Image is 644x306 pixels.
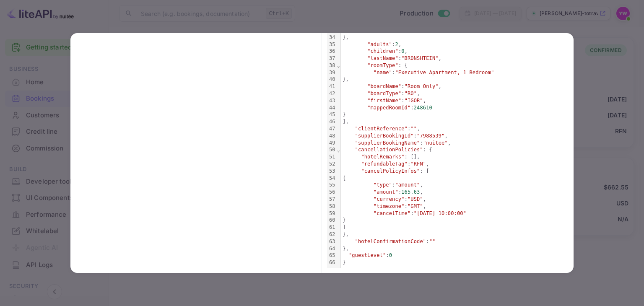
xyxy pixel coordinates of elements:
span: "USD" [408,196,423,202]
span: "" [429,239,436,244]
span: "" [410,126,417,132]
span: Fold line [337,62,340,68]
span: "firstName" [367,98,401,104]
div: }, [341,34,569,41]
span: "[DATE] 10:00:00" [414,210,466,216]
div: }, [341,231,569,238]
div: : , [341,48,569,55]
span: "amount" [374,189,398,195]
span: "timezone" [374,203,405,209]
div: 38 [327,62,337,69]
div: 45 [327,111,337,118]
span: "mappedRoomId" [367,105,410,111]
span: "RO" [405,91,417,96]
span: "lastName" [367,55,398,61]
div: 39 [327,69,337,76]
div: 49 [327,140,337,147]
span: "currency" [374,196,405,202]
div: 65 [327,252,337,259]
div: 58 [327,203,337,210]
span: 0 [389,252,392,258]
div: 36 [327,48,337,55]
div: : , [341,182,569,189]
span: "boardName" [367,83,401,89]
span: "Room Only" [405,83,439,89]
div: : , [341,97,569,104]
div: 34 [327,34,337,41]
span: "hotelConfirmationCode" [355,239,426,244]
span: "RFN" [410,161,426,167]
span: "name" [374,70,392,75]
div: 53 [327,168,337,175]
div: : , [341,132,569,140]
div: : , [341,125,569,132]
div: 60 [327,217,337,224]
div: 47 [327,125,337,132]
div: : , [341,203,569,210]
span: "type" [374,182,392,188]
div: : , [341,83,569,90]
span: "clientReference" [355,126,408,132]
span: "Executive Apartment, 1 Bedroom" [395,70,494,75]
span: "7988539" [417,133,444,139]
div: }, [341,76,569,83]
div: : [], [341,153,569,161]
div: 35 [327,41,337,48]
div: 51 [327,153,337,161]
div: 54 [327,175,337,182]
div: 57 [327,196,337,203]
div: ], [341,118,569,125]
div: : , [341,161,569,168]
div: 66 [327,259,337,266]
div: : [341,252,569,259]
div: : , [341,189,569,196]
div: : , [341,140,569,147]
span: "supplierBookingId" [355,133,414,139]
div: ] [341,224,569,231]
div: 42 [327,90,337,97]
span: "nuitee" [423,140,448,146]
div: 44 [327,104,337,112]
div: : , [341,55,569,62]
span: "adults" [367,41,392,47]
div: } [341,259,569,266]
span: "roomType" [367,62,398,68]
span: "guestLevel" [349,252,386,258]
div: 52 [327,161,337,168]
div: { [341,175,569,182]
div: 56 [327,189,337,196]
span: "cancelPolicyInfos" [361,168,420,174]
div: 41 [327,83,337,90]
div: 43 [327,97,337,104]
div: : [ [341,168,569,175]
div: } [341,217,569,224]
span: "IGOR" [405,98,423,104]
div: 64 [327,245,337,252]
div: } [341,111,569,118]
span: "cancelTime" [374,210,411,216]
div: 63 [327,238,337,245]
span: "supplierBookingName" [355,140,420,146]
div: : [341,69,569,76]
div: 55 [327,182,337,189]
span: 165.63 [401,189,420,195]
div: : { [341,62,569,69]
span: Fold line [337,147,340,153]
div: : [341,210,569,217]
span: "cancellationPolicies" [355,147,423,153]
span: 248610 [414,105,432,111]
span: "boardType" [367,91,401,96]
span: 0 [401,48,404,54]
span: "GMT" [408,203,423,209]
span: "BRONSHTEIN" [401,55,439,61]
span: 2 [395,41,398,47]
div: : [341,104,569,112]
div: : { [341,146,569,153]
div: }, [341,245,569,252]
div: 62 [327,231,337,238]
div: 48 [327,132,337,140]
div: : , [341,41,569,48]
div: 46 [327,118,337,125]
div: 37 [327,55,337,62]
div: 59 [327,210,337,217]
